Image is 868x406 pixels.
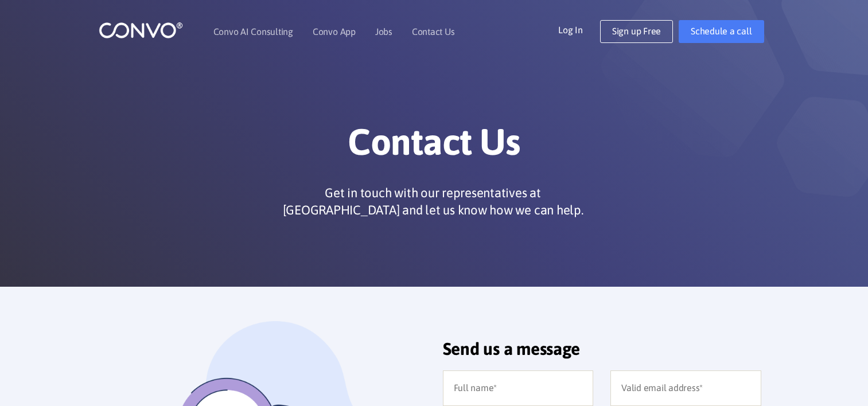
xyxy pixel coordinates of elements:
a: Sign up Free [600,20,673,43]
a: Contact Us [412,27,455,36]
input: Full name* [443,370,594,406]
h1: Contact Us [116,120,753,173]
a: Jobs [375,27,392,36]
a: Convo AI Consulting [213,27,293,36]
input: Valid email address* [610,370,761,406]
a: Convo App [313,27,356,36]
a: Schedule a call [679,20,764,43]
h2: Send us a message [443,338,761,368]
img: logo_1.png [99,21,183,39]
p: Get in touch with our representatives at [GEOGRAPHIC_DATA] and let us know how we can help. [278,184,588,218]
a: Log In [558,20,600,38]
